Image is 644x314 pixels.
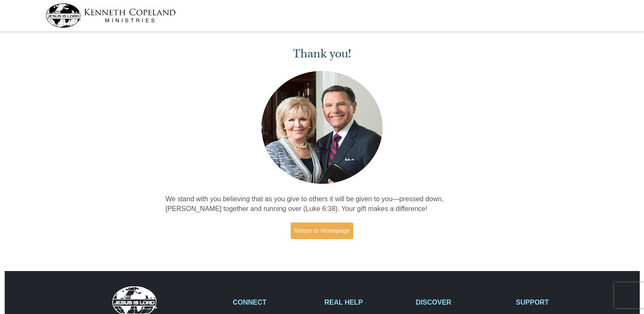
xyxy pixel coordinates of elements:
[259,69,385,186] img: Kenneth and Gloria
[233,298,315,306] h2: CONNECT
[291,223,354,239] a: Return to Homepage
[166,194,479,214] p: We stand with you believing that as you give to others it will be given to you—pressed down, [PER...
[166,47,479,61] h1: Thank you!
[416,298,507,306] h2: DISCOVER
[324,298,407,306] h2: REAL HELP
[46,3,176,28] img: kcm-header-logo.svg
[516,298,598,306] h2: SUPPORT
